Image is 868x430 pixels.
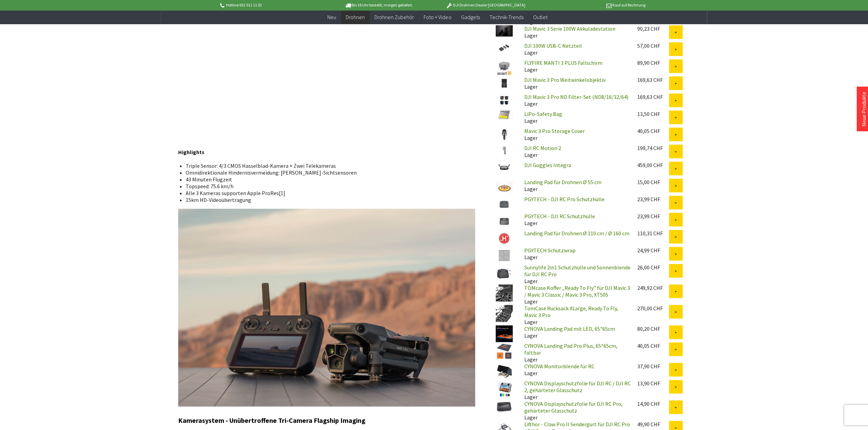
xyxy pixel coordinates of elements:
div: 80,20 CHF [637,325,669,332]
div: Lager [519,110,632,124]
div: Lager [519,128,632,141]
div: 459,00 CHF [637,162,669,168]
div: 40,05 CHF [637,342,669,349]
a: DJI 100W USB-C Netzteil [524,42,582,49]
li: Topspeed: 75.6 km/h [186,183,470,190]
a: CYNOVA Landing Pad Pro Plus, 65*65cm, faltbar [524,342,617,356]
a: Neu [323,10,341,24]
div: 40,05 CHF [637,128,669,134]
span: Outlet [533,14,547,20]
a: Outlet [528,10,552,24]
a: PGYTECH - DJI RC Pro Schutzhülle [524,196,604,203]
img: DJI Mavic 3 Serie 100W Akkuladestation [496,25,513,36]
img: CYNOVA Landing Pad mit LED, 65 [496,325,513,342]
div: 13,50 CHF [637,110,669,117]
a: Sunnylife 2in1 Schutzhülle und Sonnenblende für DJI RC Pro [524,264,630,278]
div: 57,00 CHF [637,42,669,49]
div: Lager [519,213,632,226]
span: Drohnen [346,14,365,20]
div: Lager [519,325,632,339]
img: Landing Pad für Drohnen Ø 110 cm / Ø 160 cm [496,230,513,247]
div: 169,63 CHF [637,76,669,83]
div: 37,90 CHF [637,363,669,370]
span: Technik-Trends [489,14,523,20]
div: 110,31 CHF [637,230,669,237]
li: 15km HD-Videoübertragung [186,196,470,203]
img: Sunnylife 2in1 Schutzhülle und Sonnenblende für DJI RC Pro [496,264,513,281]
img: FLYFIRE MANTI 3 PLUS Fallschirm [496,59,513,76]
li: Alle 3 Kameras supporten Apple ProRes[1] [186,190,470,196]
strong: Highlights [178,149,204,155]
a: DJI Goggles Integra [524,162,571,168]
div: 26,00 CHF [637,264,669,271]
img: DJI 100W USB-C Netzteil [496,42,513,54]
div: Lager [519,59,632,73]
div: 15,00 CHF [637,179,669,186]
a: Landing Pad für Drohnen Ø 55 cm [524,179,601,186]
div: Lager [519,264,632,284]
div: Lager [519,342,632,363]
a: Mavic 3 Pro Storage Cover [524,128,585,134]
div: Lager [519,363,632,376]
div: Lager [519,400,632,421]
p: Kauf auf Rechnung [539,1,645,9]
div: 89,90 CHF [637,59,669,66]
span: Gadgets [461,14,480,20]
div: 249,92 CHF [637,284,669,291]
div: 270,00 CHF [637,305,669,312]
a: Landing Pad für Drohnen Ø 110 cm / Ø 160 cm [524,230,629,237]
span: Kamerasystem - Unübertroffene Tri-Camera Flagship Imaging [178,416,365,425]
p: Bis 16 Uhr bestellt, morgen geliefert. [326,1,432,9]
a: CYNOVA Landing Pad mit LED, 65"65cm [524,325,615,332]
a: Foto + Video [419,10,456,24]
img: DJI Goggles Integra [496,162,513,173]
div: 23,99 CHF [637,213,669,220]
img: DJI RC Motion 2 [496,145,513,156]
a: FLYFIRE MANTI 3 PLUS Fallschirm [524,59,602,66]
div: 169,63 CHF [637,93,669,100]
div: Lager [519,284,632,305]
a: TomCase Rucksack XLarge, Ready To Fly, Mavic 3 Pro [524,305,618,318]
a: PGYTECH - DJI RC Schutzhülle [524,213,595,220]
a: PGYTECH Schutzwrap [524,247,575,254]
a: Gadgets [456,10,484,24]
a: DJI Mavic 3 Pro ND Filter-Set (ND8/16/32/64) [524,93,628,100]
div: 49,90 CHF [637,421,669,428]
div: Lager [519,42,632,56]
img: PGYTECH - DJI RC Pro Schutzhülle [496,196,513,213]
div: 24,99 CHF [637,247,669,254]
span: Drohnen Zubehör [374,14,414,20]
img: TomCase Rucksack XLarge, Ready To Fly, Mavic 3 Pro [496,305,513,322]
div: 13,90 CHF [637,380,669,387]
div: Lager [519,145,632,158]
div: 199,74 CHF [637,145,669,151]
a: DJI RC Motion 2 [524,145,561,151]
div: 14,90 CHF [637,400,669,407]
div: Lager [519,380,632,400]
div: Lager [519,179,632,192]
img: CYNOVA Displayschutzfolie für DJI RC Pro, gehärteter Glasschutz [496,400,513,413]
img: CYNOVA Monitorblende für RC [496,363,513,380]
div: Lager [519,25,632,39]
a: Neue Produkte [860,92,867,127]
a: Drohnen Zubehör [370,10,419,24]
a: DJI Mavic 3 Serie 100W Akkuladestation [524,25,615,32]
a: LiPo-Safety Bag [524,110,562,117]
span: Foto + Video [424,14,451,20]
img: dji-mavic-3-pro-szene-001 [178,209,475,406]
a: DJI Mavic 3 Pro Weitwinkelobjektiv [524,76,606,83]
li: Triple Sensor: 4/3 CMOS Hasselblad-Kamera + Zwei Telekameras [186,162,470,169]
a: Technik-Trends [484,10,528,24]
img: Mavic 3 Pro Storage Cover [496,128,513,141]
div: 90,23 CHF [637,25,669,32]
div: Lager [519,247,632,261]
a: CYNOVA Displayschutzfolie für DJI RC / DJI RC 2, gehärteter Glasschutz [524,380,631,394]
a: CYNOVA Displayschutzfolie für DJI RC Pro, gehärteter Glasschutz [524,400,623,414]
a: TOMcase Koffer „Ready To Fly” für DJI Mavic 3 / Mavic 3 Classic / Mavic 3 Pro, XT505 [524,284,630,298]
img: Landing Pad für Drohnen Ø 55 cm [496,179,513,196]
div: 23,99 CHF [637,196,669,203]
li: 43 Minuten Flugzeit [186,176,470,183]
span: Neu [327,14,336,20]
a: CYNOVA Monitorblende für RC [524,363,595,370]
img: LiPo-Safety Bag [496,110,513,119]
